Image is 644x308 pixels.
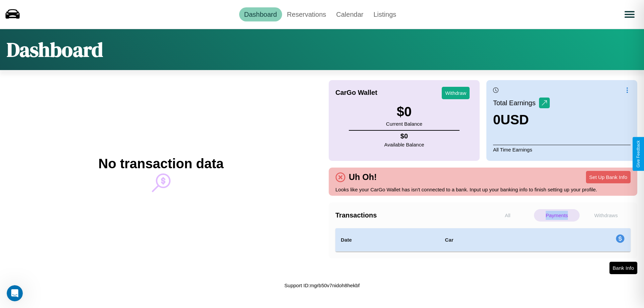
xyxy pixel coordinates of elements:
p: All Time Earnings [493,145,631,154]
h4: $ 0 [384,132,424,140]
p: Looks like your CarGo Wallet has isn't connected to a bank. Input up your banking info to finish ... [335,185,631,194]
h4: Car [445,236,526,244]
p: All [485,209,531,222]
button: Set Up Bank Info [586,171,631,183]
h3: $ 0 [386,104,422,119]
button: Withdraw [442,87,470,99]
p: Current Balance [386,119,422,128]
a: Reservations [282,7,331,21]
div: Give Feedback [636,140,641,168]
button: Open menu [620,5,639,24]
p: Support ID: mgrb50v7nidoh8hekbf [284,281,360,290]
iframe: Intercom live chat [7,285,23,301]
p: Withdraws [583,209,629,222]
p: Total Earnings [493,97,539,109]
a: Calendar [331,7,368,21]
p: Payments [534,209,580,222]
p: Available Balance [384,140,424,149]
h4: CarGo Wallet [335,89,377,97]
table: simple table [335,228,631,252]
h4: Transactions [335,211,483,219]
h4: Uh Oh! [345,172,380,182]
h4: Date [341,236,434,244]
button: Bank Info [609,262,637,274]
h1: Dashboard [7,36,103,63]
h3: 0 USD [493,112,550,127]
a: Dashboard [239,7,282,21]
a: Listings [368,7,401,21]
h2: No transaction data [98,156,223,171]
